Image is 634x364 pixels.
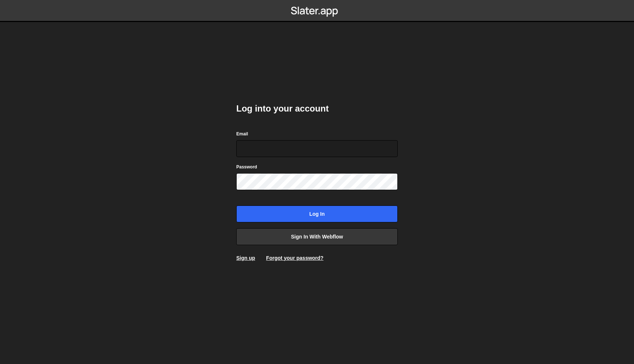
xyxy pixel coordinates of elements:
[236,103,398,114] h2: Log into your account
[236,205,398,222] input: Log in
[236,228,398,245] a: Sign in with Webflow
[266,255,323,261] a: Forgot your password?
[236,163,257,171] label: Password
[236,130,248,138] label: Email
[236,255,255,261] a: Sign up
